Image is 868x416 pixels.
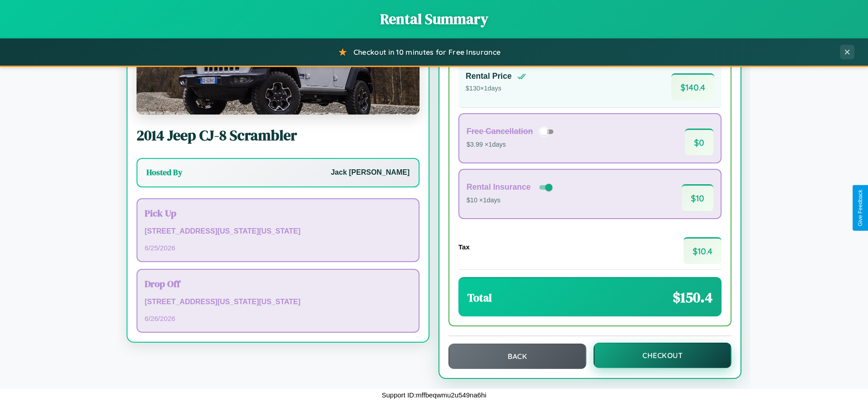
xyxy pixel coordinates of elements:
[354,48,500,57] span: Checkout in 10 minutes for Free Insurance
[671,73,714,100] span: $ 140.4
[685,129,713,155] span: $ 0
[467,127,533,136] h4: Free Cancellation
[145,296,411,309] p: [STREET_ADDRESS][US_STATE][US_STATE]
[145,242,411,254] p: 6 / 25 / 2026
[467,182,531,192] h4: Rental Insurance
[145,277,411,290] h3: Drop Off
[458,243,470,251] h4: Tax
[467,195,554,206] p: $10 × 1 days
[9,9,859,29] h1: Rental Summary
[467,290,492,305] h3: Total
[857,190,863,226] div: Give Feedback
[467,139,557,151] p: $3.99 × 1 days
[137,24,420,115] img: Jeep CJ-8 Scrambler
[466,83,526,95] p: $ 130 × 1 days
[137,125,420,145] h2: 2014 Jeep CJ-8 Scrambler
[673,287,712,307] span: $ 150.4
[594,343,731,368] button: Checkout
[382,389,486,401] p: Support ID: mffbeqwmu2u549na6hi
[331,166,410,179] p: Jack [PERSON_NAME]
[448,344,586,369] button: Back
[684,237,722,264] span: $ 10.4
[145,225,411,238] p: [STREET_ADDRESS][US_STATE][US_STATE]
[145,312,411,325] p: 6 / 26 / 2026
[145,206,411,220] h3: Pick Up
[466,72,512,81] h4: Rental Price
[682,184,713,211] span: $ 10
[146,167,182,178] h3: Hosted By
